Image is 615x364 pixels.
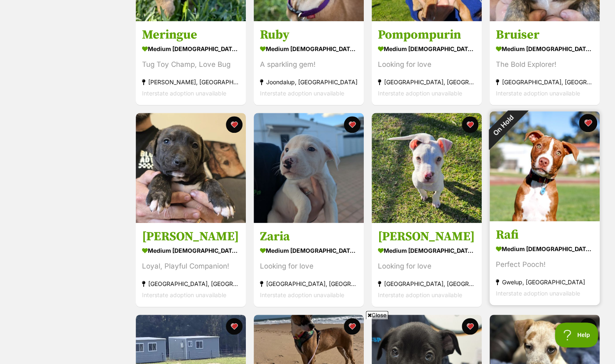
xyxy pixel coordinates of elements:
h3: Ruby [260,27,358,43]
div: medium [DEMOGRAPHIC_DATA] Dog [142,244,240,257]
div: Looking for love [378,261,475,272]
div: Perfect Pooch! [496,259,593,270]
a: Rafi medium [DEMOGRAPHIC_DATA] Dog Perfect Pooch! Gwelup, [GEOGRAPHIC_DATA] Interstate adoption u... [490,221,600,305]
span: Interstate adoption unavailable [260,291,344,298]
span: Interstate adoption unavailable [142,90,226,97]
div: [GEOGRAPHIC_DATA], [GEOGRAPHIC_DATA] [496,76,593,88]
a: Bruiser medium [DEMOGRAPHIC_DATA] Dog The Bold Explorer! [GEOGRAPHIC_DATA], [GEOGRAPHIC_DATA] Int... [490,21,600,105]
button: favourite [462,116,478,133]
button: favourite [344,116,360,133]
div: medium [DEMOGRAPHIC_DATA] Dog [260,244,358,257]
span: Interstate adoption unavailable [378,291,462,298]
div: [GEOGRAPHIC_DATA], [GEOGRAPHIC_DATA] [378,76,475,88]
h3: Rafi [496,227,593,243]
div: medium [DEMOGRAPHIC_DATA] Dog [496,43,593,55]
img: Zaria [254,113,364,223]
span: Interstate adoption unavailable [142,291,226,298]
img: Morris [136,113,246,223]
div: Loyal, Playful Companion! [142,261,240,272]
span: Interstate adoption unavailable [260,90,344,97]
h3: [PERSON_NAME] [378,229,475,244]
h3: Zaria [260,229,358,244]
div: A sparkling gem! [260,59,358,70]
h3: Pompompurin [378,27,475,43]
div: Joondalup, [GEOGRAPHIC_DATA] [260,76,358,88]
a: Meringue medium [DEMOGRAPHIC_DATA] Dog Tug Toy Champ, Love Bug [PERSON_NAME], [GEOGRAPHIC_DATA] I... [136,21,246,105]
div: [PERSON_NAME], [GEOGRAPHIC_DATA] [142,76,240,88]
img: Rafi [490,111,600,221]
iframe: Help Scout Beacon - Open [555,322,598,347]
div: medium [DEMOGRAPHIC_DATA] Dog [260,43,358,55]
div: [GEOGRAPHIC_DATA], [GEOGRAPHIC_DATA] [260,278,358,289]
div: [GEOGRAPHIC_DATA], [GEOGRAPHIC_DATA] [378,278,475,289]
h3: [PERSON_NAME] [142,229,240,244]
div: Looking for love [260,261,358,272]
div: The Bold Explorer! [496,59,593,70]
a: Pompompurin medium [DEMOGRAPHIC_DATA] Dog Looking for love [GEOGRAPHIC_DATA], [GEOGRAPHIC_DATA] I... [372,21,482,105]
img: Pinkerton [372,113,482,223]
span: Interstate adoption unavailable [378,90,462,97]
a: [PERSON_NAME] medium [DEMOGRAPHIC_DATA] Dog Loyal, Playful Companion! [GEOGRAPHIC_DATA], [GEOGRAP... [136,222,246,307]
div: medium [DEMOGRAPHIC_DATA] Dog [378,43,475,55]
a: [PERSON_NAME] medium [DEMOGRAPHIC_DATA] Dog Looking for love [GEOGRAPHIC_DATA], [GEOGRAPHIC_DATA]... [372,222,482,307]
div: Tug Toy Champ, Love Bug [142,59,240,70]
button: favourite [580,318,596,335]
div: medium [DEMOGRAPHIC_DATA] Dog [378,244,475,257]
iframe: Advertisement [106,322,509,360]
h3: Meringue [142,27,240,43]
a: Ruby medium [DEMOGRAPHIC_DATA] Dog A sparkling gem! Joondalup, [GEOGRAPHIC_DATA] Interstate adopt... [254,21,364,105]
div: Looking for love [378,59,475,70]
div: Gwelup, [GEOGRAPHIC_DATA] [496,276,593,288]
button: favourite [579,114,597,132]
span: Interstate adoption unavailable [496,290,580,297]
a: On Hold [490,215,600,223]
span: Close [366,311,388,319]
span: Interstate adoption unavailable [496,90,580,97]
a: Zaria medium [DEMOGRAPHIC_DATA] Dog Looking for love [GEOGRAPHIC_DATA], [GEOGRAPHIC_DATA] Interst... [254,222,364,307]
div: On Hold [479,100,528,149]
div: medium [DEMOGRAPHIC_DATA] Dog [496,243,593,255]
div: medium [DEMOGRAPHIC_DATA] Dog [142,43,240,55]
div: [GEOGRAPHIC_DATA], [GEOGRAPHIC_DATA] [142,278,240,289]
button: favourite [226,116,243,133]
h3: Bruiser [496,27,593,43]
